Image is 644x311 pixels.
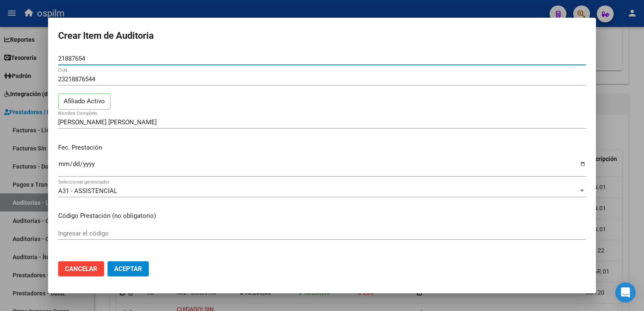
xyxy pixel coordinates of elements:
[58,211,586,221] p: Código Prestación (no obligatorio)
[65,265,97,273] span: Cancelar
[58,187,117,195] span: A31 - ASSISTENCIAL
[615,282,636,303] div: Open Intercom Messenger
[58,143,586,153] p: Fec. Prestación
[58,261,104,276] button: Cancelar
[107,261,149,276] button: Aceptar
[58,254,586,264] p: Precio
[114,265,142,273] span: Aceptar
[58,94,110,110] p: Afiliado Activo
[58,28,586,44] h2: Crear Item de Auditoria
